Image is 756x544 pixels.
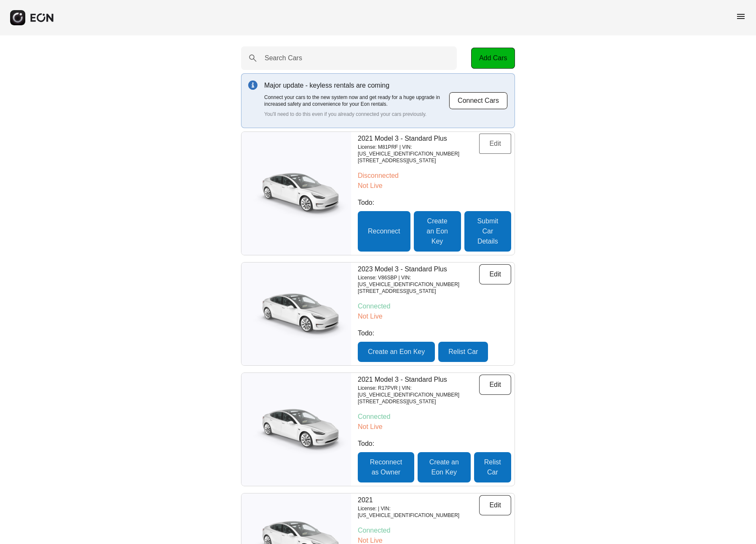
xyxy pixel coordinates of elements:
p: 2021 Model 3 - Standard Plus [358,375,479,385]
button: Relist Car [438,342,488,362]
p: 2023 Model 3 - Standard Plus [358,264,479,274]
img: car [241,166,351,221]
p: You'll need to do this even if you already connected your cars previously. [264,111,449,118]
button: Edit [479,375,511,395]
p: [STREET_ADDRESS][US_STATE] [358,157,479,164]
p: Disconnected [358,171,511,181]
p: Todo: [358,439,511,449]
p: Major update - keyless rentals are coming [264,80,449,91]
p: Connected [358,525,511,536]
p: License: M81PRF | VIN: [US_VEHICLE_IDENTIFICATION_NUMBER] [358,144,479,157]
button: Relist Car [474,452,511,482]
p: Not Live [358,311,511,322]
p: Connect your cars to the new system now and get ready for a huge upgrade in increased safety and ... [264,94,449,107]
p: License: | VIN: [US_VEHICLE_IDENTIFICATION_NUMBER] [358,505,479,519]
button: Create an Eon Key [358,342,435,362]
button: Reconnect [358,211,410,252]
button: Reconnect as Owner [358,452,414,482]
img: info [248,80,257,90]
button: Edit [479,134,511,154]
p: [STREET_ADDRESS][US_STATE] [358,288,479,295]
img: car [241,402,351,457]
p: Todo: [358,328,511,338]
p: Not Live [358,422,511,432]
p: Connected [358,412,511,422]
img: car [241,287,351,341]
button: Edit [479,495,511,515]
button: Add Cars [471,48,515,69]
button: Submit Car Details [464,211,511,252]
p: 2021 Model 3 - Standard Plus [358,134,479,144]
p: Not Live [358,181,511,191]
p: License: R17PVR | VIN: [US_VEHICLE_IDENTIFICATION_NUMBER] [358,385,479,398]
p: License: V86SBP | VIN: [US_VEHICLE_IDENTIFICATION_NUMBER] [358,274,479,288]
label: Search Cars [265,53,302,63]
p: Todo: [358,198,511,208]
p: Connected [358,301,511,311]
button: Connect Cars [449,92,508,110]
p: [STREET_ADDRESS][US_STATE] [358,398,479,405]
span: menu [736,11,746,21]
button: Create an Eon Key [418,452,471,482]
button: Edit [479,264,511,284]
button: Create an Eon Key [414,211,461,252]
p: 2021 [358,495,479,505]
